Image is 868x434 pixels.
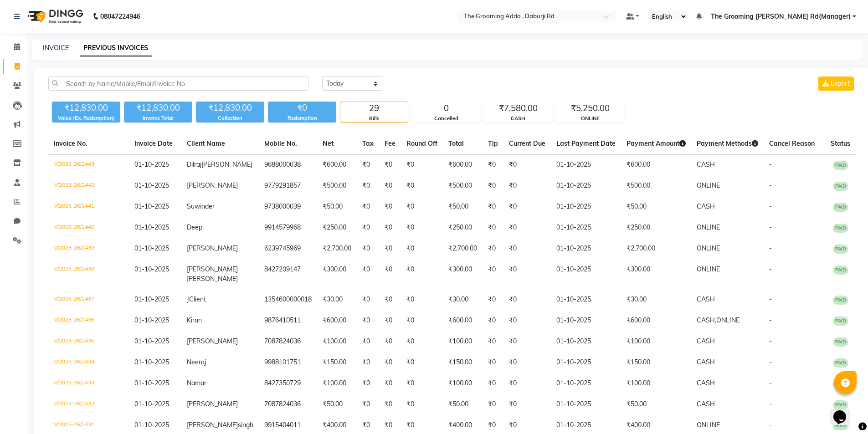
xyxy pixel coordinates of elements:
td: ₹0 [483,352,503,373]
td: 01-10-2025 [551,331,621,352]
td: 01-10-2025 [551,238,621,259]
td: 1354600000018 [259,289,317,310]
span: - [769,358,772,366]
span: PAID [833,245,848,254]
td: 9738000039 [259,196,317,217]
td: ₹0 [503,394,551,415]
td: V/2025-26/2433 [48,373,129,394]
span: Payment Methods [697,139,758,148]
td: ₹100.00 [621,331,691,352]
td: 9688000038 [259,154,317,176]
td: 01-10-2025 [551,175,621,196]
td: ₹0 [483,196,503,217]
span: ONLINE [697,223,720,231]
td: ₹50.00 [317,196,357,217]
td: V/2025-26/2440 [48,217,129,238]
span: PAID [833,266,848,275]
td: ₹0 [379,310,401,331]
td: ₹0 [379,154,401,176]
span: - [769,265,772,273]
span: Payment Amount [627,139,686,148]
span: CASH [697,160,715,168]
td: ₹0 [503,196,551,217]
span: [PERSON_NAME] [187,337,238,345]
span: CASH [697,295,715,303]
td: V/2025-26/2436 [48,310,129,331]
span: Total [448,139,464,148]
td: ₹0 [401,196,443,217]
span: CASH [697,337,715,345]
td: ₹0 [401,331,443,352]
td: ₹600.00 [317,310,357,331]
td: 01-10-2025 [551,310,621,331]
span: Invoice Date [134,139,173,148]
td: ₹30.00 [317,289,357,310]
span: 01-10-2025 [134,223,169,231]
td: ₹0 [401,310,443,331]
span: Client Name [187,139,225,148]
td: ₹100.00 [443,373,483,394]
td: V/2025-26/2437 [48,289,129,310]
td: ₹0 [503,310,551,331]
td: ₹0 [401,289,443,310]
td: ₹250.00 [317,217,357,238]
td: ₹0 [483,259,503,289]
td: 01-10-2025 [551,352,621,373]
td: ₹50.00 [621,394,691,415]
span: ONLINE [697,421,720,429]
span: - [769,202,772,210]
td: ₹0 [379,289,401,310]
span: [PERSON_NAME] [187,265,238,273]
span: PAID [833,358,848,368]
span: CASH [697,400,715,408]
span: PAID [833,379,848,388]
td: ₹0 [357,310,379,331]
td: 8427350729 [259,373,317,394]
td: 9779291857 [259,175,317,196]
span: - [769,400,772,408]
span: ONLINE [697,181,720,189]
span: Tax [362,139,374,148]
td: ₹0 [379,196,401,217]
td: V/2025-26/2434 [48,352,129,373]
td: ₹250.00 [443,217,483,238]
span: 01-10-2025 [134,316,169,324]
span: Suwinder [187,202,215,210]
td: ₹0 [401,238,443,259]
td: 01-10-2025 [551,259,621,289]
td: 01-10-2025 [551,217,621,238]
td: ₹0 [357,154,379,176]
span: Export [831,79,850,87]
td: ₹0 [401,175,443,196]
td: 9876410511 [259,310,317,331]
span: 01-10-2025 [134,421,169,429]
td: ₹30.00 [443,289,483,310]
td: ₹0 [357,352,379,373]
td: ₹30.00 [621,289,691,310]
span: Invoice No. [54,139,87,148]
span: PAID [833,203,848,212]
span: Status [831,139,850,148]
td: ₹150.00 [317,352,357,373]
td: ₹0 [379,352,401,373]
td: 01-10-2025 [551,289,621,310]
td: 7087824036 [259,331,317,352]
span: singh [238,421,253,429]
span: 01-10-2025 [134,379,169,387]
span: Net [323,139,334,148]
span: JClient [187,295,206,303]
td: ₹0 [503,373,551,394]
td: ₹0 [503,331,551,352]
span: ONLINE [697,265,720,273]
span: - [769,244,772,252]
span: Last Payment Date [556,139,616,148]
td: ₹500.00 [443,175,483,196]
td: ₹0 [401,154,443,176]
span: Current Due [509,139,545,148]
span: Namar [187,379,206,387]
td: ₹0 [483,217,503,238]
span: Tip [488,139,498,148]
td: ₹0 [379,238,401,259]
td: ₹0 [357,238,379,259]
span: PAID [833,161,848,170]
